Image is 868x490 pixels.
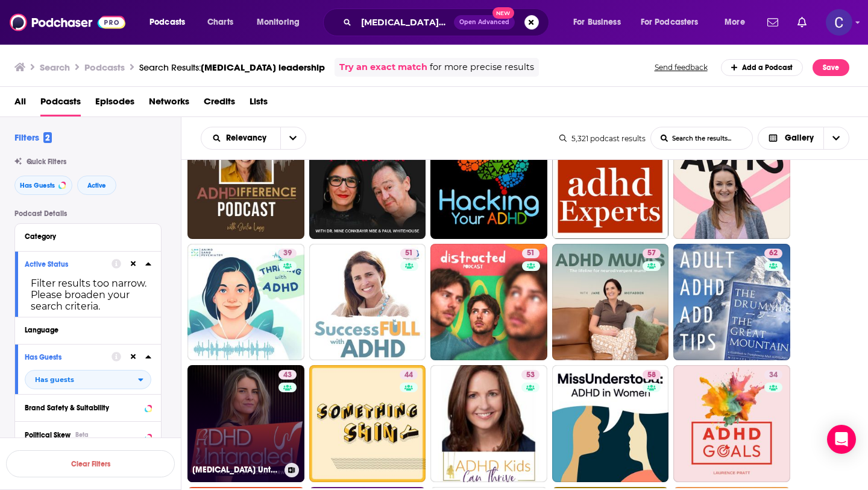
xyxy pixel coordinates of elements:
span: Monitoring [257,14,300,31]
h2: Choose List sort [201,127,306,150]
button: Political SkewBeta [25,427,151,442]
button: Choose View [758,127,850,150]
h3: Podcasts [84,62,125,73]
a: 58 [552,365,669,482]
button: open menu [201,134,280,142]
h2: filter dropdown [25,370,151,389]
button: open menu [280,127,306,149]
a: 39 [278,249,297,258]
a: 62 [673,244,790,361]
p: Podcast Details [14,209,162,218]
span: For Podcasters [641,14,699,31]
a: 43[MEDICAL_DATA] Untangled [187,365,304,482]
span: 44 [404,369,413,381]
a: Add a Podcast [721,59,804,76]
a: 51 [522,249,539,258]
a: All [14,92,26,116]
span: Charts [207,14,233,31]
button: open menu [716,13,760,32]
a: 51 [430,244,547,361]
input: Search podcasts, credits, & more... [356,13,454,32]
a: 58 [643,370,661,380]
button: Has Guests [14,176,72,195]
a: Credits [204,92,235,116]
h2: Filters [14,132,52,143]
a: 44 [400,370,418,380]
a: 57 [643,249,661,258]
div: Has Guests [25,353,104,361]
button: open menu [25,370,151,389]
a: Podcasts [40,92,81,116]
a: Charts [200,13,241,32]
div: Search Results: [139,62,325,73]
span: Podcasts [149,14,185,31]
button: open menu [141,13,201,32]
span: Political Skew [25,431,71,439]
a: 51 [309,244,426,361]
a: 49 [673,122,790,239]
span: [MEDICAL_DATA] leadership [201,62,325,73]
div: Filter results too narrow. Please broaden your search criteria. [25,278,151,312]
span: 39 [283,247,292,259]
button: Active Status [25,256,112,272]
div: Brand Safety & Suitability [25,404,141,412]
a: Search Results:[MEDICAL_DATA] leadership [139,62,325,73]
a: Show notifications dropdown [763,12,783,33]
button: Has Guests [25,349,112,364]
h3: Search [40,62,70,73]
a: Networks [149,92,189,116]
div: Search podcasts, credits, & more... [335,8,561,36]
a: 34 [673,365,790,482]
a: Podchaser - Follow, Share and Rate Podcasts [10,11,125,34]
a: 39 [187,244,304,361]
span: 34 [769,369,778,381]
button: Send feedback [651,62,711,72]
span: 53 [526,369,535,381]
button: Category [25,229,151,244]
span: 58 [647,369,656,381]
button: open menu [633,13,716,32]
span: Gallery [785,134,814,142]
span: 62 [769,247,778,259]
span: 2 [43,132,52,143]
button: Clear Filters [6,450,175,477]
a: Try an exact match [339,60,427,74]
a: Episodes [95,92,134,116]
a: 53 [430,365,547,482]
span: Logged in as publicityxxtina [826,9,852,36]
div: Language [25,326,143,334]
button: Language [25,322,151,337]
button: Brand Safety & Suitability [25,399,151,415]
span: More [725,14,745,31]
div: Beta [75,431,89,439]
a: 51 [400,249,418,258]
a: 43 [278,370,297,380]
div: 5,321 podcast results [559,134,646,143]
a: 53 [521,370,539,380]
span: New [492,7,514,19]
a: 30 [187,122,304,239]
a: Lists [250,92,268,116]
a: 44 [309,365,426,482]
span: for more precise results [430,60,534,74]
span: Quick Filters [27,157,66,166]
h3: [MEDICAL_DATA] Untangled [192,465,280,475]
img: User Profile [826,9,852,36]
span: Has Guests [20,182,55,189]
a: 62 [764,249,782,258]
span: 43 [283,369,292,381]
span: Has guests [35,377,74,383]
button: Show profile menu [826,9,852,36]
div: Active Status [25,260,104,269]
a: 65 [309,122,426,239]
span: 51 [527,247,535,259]
div: Open Intercom Messenger [827,425,856,454]
button: Save [813,59,849,76]
a: 34 [764,370,782,380]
